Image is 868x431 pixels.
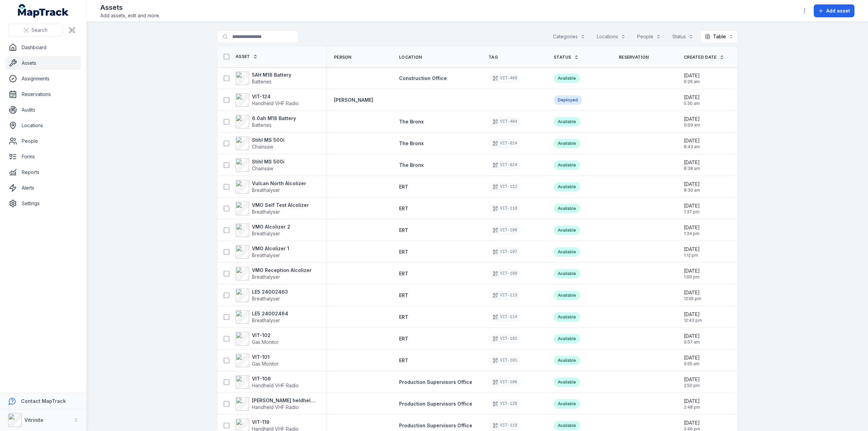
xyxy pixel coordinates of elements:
[5,72,81,85] a: Assignments
[549,30,590,43] button: Categories
[100,3,160,12] h2: Assets
[252,115,296,122] strong: 6.0ah M18 Battery
[814,4,854,17] button: Add asset
[399,227,408,234] a: ERT
[826,7,850,14] span: Add asset
[554,399,580,409] div: Available
[5,181,81,195] a: Alerts
[399,379,472,385] span: Production Supervisors Office
[684,419,700,426] span: [DATE]
[684,398,700,410] time: 29/07/2025, 2:48:32 pm
[684,224,700,231] span: [DATE]
[554,139,580,148] div: Available
[592,30,630,43] button: Locations
[554,95,582,105] div: Deployed
[236,267,312,280] a: VMO Reception AlcolizerBreathalyser
[252,339,279,345] span: Gas Monitor
[554,160,580,170] div: Available
[684,333,700,345] time: 07/08/2025, 9:57:08 am
[684,55,724,60] a: Created Date
[684,333,700,339] span: [DATE]
[554,291,580,300] div: Available
[684,224,700,236] time: 08/08/2025, 1:34:41 pm
[684,188,700,193] span: 8:30 am
[399,423,472,428] span: Production Supervisors Office
[489,312,521,322] div: VIT-114
[399,292,408,298] span: ERT
[684,246,700,253] span: [DATE]
[252,289,288,295] strong: LE5 24002463
[489,247,521,257] div: VIT-107
[489,291,521,300] div: VIT-113
[684,144,700,150] span: 8:43 am
[684,376,700,388] time: 29/07/2025, 2:50:29 pm
[32,27,47,34] span: Search
[684,116,700,122] span: [DATE]
[489,74,521,83] div: VIT-409
[684,361,700,367] span: 9:55 am
[252,137,284,143] strong: Stihl MS 500i
[236,289,288,302] a: LE5 24002463Breathalyser
[252,419,299,426] strong: VIT-119
[489,182,521,192] div: VIT-112
[554,377,580,387] div: Available
[5,197,81,210] a: Settings
[252,202,309,209] strong: VMO Self Test Alcolizer
[399,118,424,125] a: The Bronx
[554,182,580,192] div: Available
[399,162,424,169] a: The Bronx
[236,397,318,411] a: [PERSON_NAME] heldheld VHF radioHandheld VHF Radio
[252,79,272,84] span: Batteries
[684,55,717,60] span: Created Date
[684,289,701,301] time: 08/08/2025, 12:55:19 pm
[684,296,701,301] span: 12:55 pm
[252,332,279,339] strong: VIT-102
[236,180,306,194] a: Vulcan North AlcolizerBreathalyser
[489,55,498,60] span: Tag
[5,56,81,70] a: Assets
[489,226,521,235] div: VIT-108
[399,183,408,190] a: ERT
[684,289,701,296] span: [DATE]
[236,54,258,59] a: Asset
[252,231,280,236] span: Breathalyser
[236,354,279,367] a: VIT-101Gas Monitor
[100,12,160,19] span: Add assets, edit and more.
[399,162,424,168] span: The Bronx
[684,116,700,128] time: 29/08/2025, 9:09:51 am
[684,398,700,405] span: [DATE]
[684,137,700,144] span: [DATE]
[399,357,408,363] span: ERT
[399,314,408,320] a: ERT
[554,269,580,278] div: Available
[5,41,81,54] a: Dashboard
[252,274,280,280] span: Breathalyser
[252,165,273,171] span: Chainsaw
[24,417,43,423] strong: Vitrinite
[554,74,580,83] div: Available
[554,117,580,126] div: Available
[684,181,700,193] time: 10/08/2025, 8:30:02 am
[252,144,273,150] span: Chainsaw
[399,249,408,255] span: ERT
[236,332,279,346] a: VIT-102Gas Monitor
[252,375,299,382] strong: VIT-106
[684,311,702,318] span: [DATE]
[554,55,579,60] a: Status
[8,24,63,37] button: Search
[554,55,571,60] span: Status
[489,356,521,365] div: VIT-101
[252,209,280,215] span: Breathalyser
[633,30,665,43] button: People
[252,187,280,193] span: Breathalyser
[252,180,306,187] strong: Vulcan North Alcolizer
[684,72,700,79] span: [DATE]
[554,421,580,430] div: Available
[489,334,521,344] div: VIT-102
[701,30,738,43] button: Table
[252,267,312,274] strong: VMO Reception Alcolizer
[684,253,700,258] span: 1:12 pm
[399,270,408,277] a: ERT
[252,354,279,360] strong: VIT-101
[252,158,284,165] strong: Stihl MS 500i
